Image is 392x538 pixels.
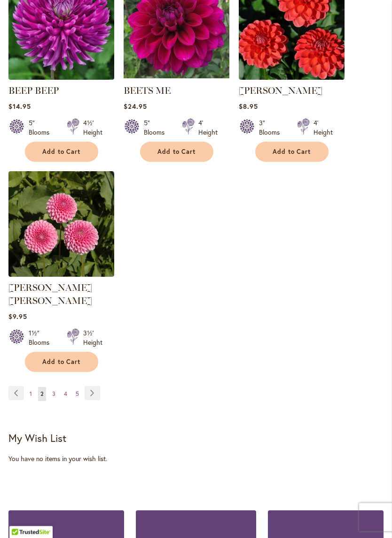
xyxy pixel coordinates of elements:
span: $9.95 [8,312,27,321]
img: BETTY ANNE [8,172,114,277]
div: 4' Height [198,119,218,137]
div: 1½" Blooms [29,329,55,348]
a: 3 [50,387,58,402]
span: $24.95 [124,102,147,111]
span: $8.95 [239,102,258,111]
span: Add to Cart [273,148,311,156]
div: 4' Height [314,119,333,137]
a: BEETS ME [124,73,229,82]
iframe: Launch Accessibility Center [7,505,33,531]
span: 5 [76,391,79,398]
div: 5" Blooms [29,119,55,137]
div: 3" Blooms [259,119,286,137]
span: 1 [30,391,32,398]
span: Add to Cart [42,358,81,366]
a: [PERSON_NAME] [239,85,322,97]
a: BENJAMIN MATTHEW [239,73,345,82]
span: $14.95 [8,102,31,111]
button: Add to Cart [140,142,213,162]
button: Add to Cart [25,142,98,162]
span: Add to Cart [157,148,196,156]
a: BEETS ME [124,85,171,97]
a: 5 [73,387,81,402]
span: 4 [64,391,67,398]
a: BEEP BEEP [8,85,59,97]
a: BETTY ANNE [8,270,114,279]
div: You have no items in your wish list. [8,455,384,464]
a: [PERSON_NAME] [PERSON_NAME] [8,282,92,307]
a: 1 [27,387,34,402]
a: 4 [62,387,70,402]
strong: My Wish List [8,432,66,445]
span: Add to Cart [42,148,81,156]
button: Add to Cart [25,352,98,372]
div: 5" Blooms [144,119,171,137]
span: 3 [52,391,55,398]
div: 4½' Height [83,119,102,137]
a: BEEP BEEP [8,73,114,82]
div: 3½' Height [83,329,102,348]
button: Add to Cart [255,142,329,162]
span: 2 [40,391,44,398]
